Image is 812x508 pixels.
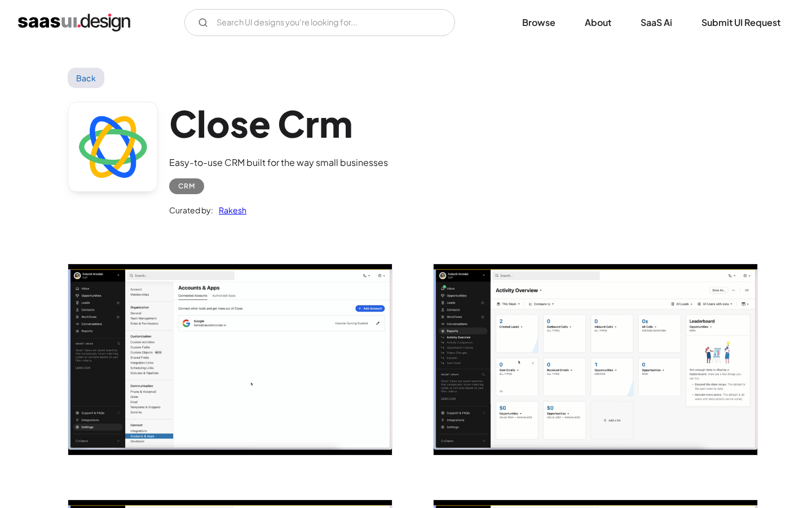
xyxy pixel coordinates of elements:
input: Search UI designs you're looking for... [184,9,455,36]
div: Easy-to-use CRM built for the way small businesses [169,156,388,169]
a: open lightbox [68,264,392,455]
a: SaaS Ai [627,10,686,35]
a: About [571,10,625,35]
h1: Close Crm [169,102,388,145]
div: Curated by: [169,203,213,217]
a: home [18,14,130,32]
a: Rakesh [213,203,246,217]
form: Email Form [184,9,455,36]
img: 667d3e72458bb01af5b69844_close%20crm%20acounts%20apps.png [68,264,392,455]
img: 667d3e727404bb2e04c0ed5e_close%20crm%20activity%20overview.png [434,264,757,455]
a: Browse [509,10,569,35]
a: Submit UI Request [688,10,794,35]
a: open lightbox [434,264,757,455]
a: Back [68,68,104,88]
div: CRM [178,179,195,193]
